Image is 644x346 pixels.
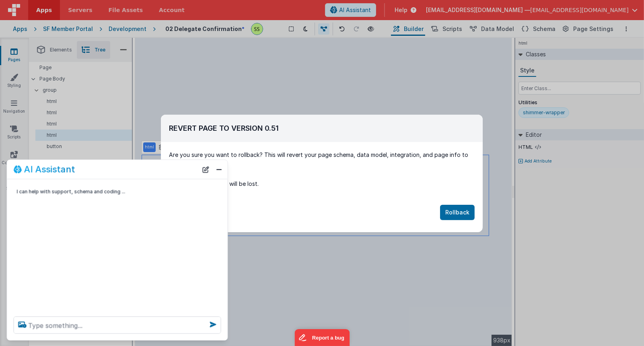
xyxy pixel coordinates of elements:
p: Any unsaved changes will be lost. [169,179,475,189]
button: New Chat [200,164,212,175]
h2: AI Assistant [24,165,75,174]
p: Are you sure you want to rollback? This will revert your page schema, data model, integration, an... [169,150,475,169]
p: I can help with support, schema and coding ... [17,187,197,196]
span: .51 [269,124,279,132]
iframe: Marker.io feedback button [294,329,350,346]
button: Rollback [440,205,475,220]
h2: Revert Page To Version 0 [169,123,475,134]
button: Close [214,164,224,175]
